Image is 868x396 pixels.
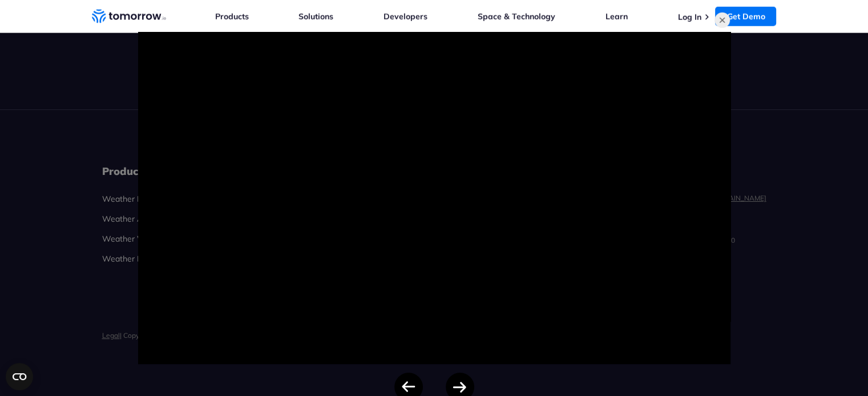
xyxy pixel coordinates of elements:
[715,7,776,26] a: Get Demo
[383,11,427,22] a: Developers
[605,11,628,22] a: Learn
[677,12,701,22] a: Log In
[6,363,33,390] button: Open CMP widget
[215,11,249,22] a: Products
[478,11,555,22] a: Space & Technology
[298,11,333,22] a: Solutions
[92,8,166,25] a: Home link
